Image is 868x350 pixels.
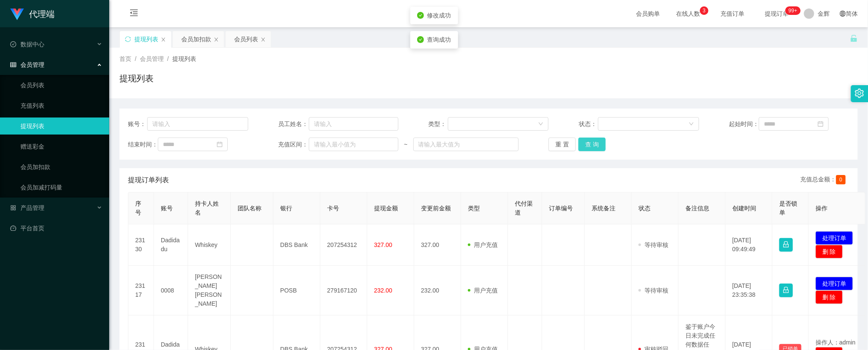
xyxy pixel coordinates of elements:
[374,287,392,294] span: 232.00
[20,97,102,114] a: 充值列表
[779,238,793,252] button: 图标: lock
[800,175,849,185] div: 充值总金额：
[20,138,102,155] a: 赠送彩金
[549,138,576,151] button: 重 置
[20,77,102,94] a: 会员列表
[779,284,793,297] button: 图标: lock
[639,205,650,212] span: 状态
[816,277,853,290] button: 处理订单
[125,36,131,42] i: 图标: sync
[10,41,44,48] span: 数据中心
[816,231,853,245] button: 处理订单
[20,179,102,196] a: 会员加减打码量
[128,175,169,185] span: 提现订单列表
[578,138,606,151] button: 查 询
[128,120,147,129] span: 账号：
[685,205,709,212] span: 备注信息
[374,241,392,248] span: 327.00
[217,141,223,147] i: 图标: calendar
[427,12,451,19] span: 修改成功
[779,200,797,216] span: 是否锁单
[10,10,55,17] a: 代理端
[161,205,173,212] span: 账号
[726,224,772,266] td: [DATE] 09:49:49
[703,6,706,15] p: 3
[417,12,424,19] i: icon: check-circle
[238,205,261,212] span: 团队名称
[427,36,451,43] span: 查询成功
[639,241,668,248] span: 等待审核
[716,11,749,17] span: 充值订单
[515,200,533,216] span: 代付渠道
[320,266,367,316] td: 279167120
[278,120,309,129] span: 员工姓名：
[119,55,131,62] span: 首页
[414,224,461,266] td: 327.00
[20,118,102,135] a: 提现列表
[128,224,154,266] td: 23130
[188,224,231,266] td: Whiskey
[592,205,615,212] span: 系统备注
[261,37,266,42] i: 图标: close
[689,121,694,127] i: 图标: down
[840,11,846,17] i: 图标: global
[816,245,843,258] button: 删 除
[398,140,413,149] span: ~
[280,205,292,212] span: 银行
[181,31,211,47] div: 会员加扣款
[732,205,756,212] span: 创建时间
[119,0,148,28] i: 图标: menu-fold
[761,11,793,17] span: 提现订单
[29,0,55,28] h1: 代理端
[413,138,519,151] input: 请输入最大值为
[468,241,498,248] span: 用户充值
[128,266,154,316] td: 23117
[320,224,367,266] td: 207254312
[134,31,158,47] div: 提现列表
[273,224,320,266] td: DBS Bank
[10,41,16,47] i: 图标: check-circle-o
[188,266,231,316] td: [PERSON_NAME] [PERSON_NAME]
[850,34,858,42] i: 图标: unlock
[167,55,169,62] span: /
[538,121,543,127] i: 图标: down
[639,287,668,294] span: 等待审核
[672,11,704,17] span: 在线人数
[729,120,759,129] span: 起始时间：
[785,6,801,15] sup: 1195
[374,205,398,212] span: 提现金额
[147,117,248,131] input: 请输入
[140,55,164,62] span: 会员管理
[195,200,219,216] span: 持卡人姓名
[417,36,424,43] i: icon: check-circle
[421,205,451,212] span: 变更前金额
[10,205,16,211] i: 图标: appstore-o
[135,200,141,216] span: 序号
[700,6,708,15] sup: 3
[327,205,339,212] span: 卡号
[816,339,856,346] span: 操作人：admin
[10,9,24,20] img: logo.9652507e.png
[10,204,44,211] span: 产品管理
[20,158,102,175] a: 会员加扣款
[309,138,398,151] input: 请输入最小值为
[429,120,448,129] span: 类型：
[273,266,320,316] td: POSB
[836,175,846,184] span: 0
[309,117,398,131] input: 请输入
[818,121,824,127] i: 图标: calendar
[161,37,166,42] i: 图标: close
[234,31,258,47] div: 会员列表
[855,89,864,98] i: 图标: setting
[468,287,498,294] span: 用户充值
[549,205,573,212] span: 订单编号
[135,55,136,62] span: /
[816,290,843,304] button: 删 除
[10,61,44,68] span: 会员管理
[128,140,158,149] span: 结束时间：
[726,266,772,316] td: [DATE] 23:35:38
[10,220,102,237] a: 图标: dashboard平台首页
[172,55,196,62] span: 提现列表
[278,140,309,149] span: 充值区间：
[154,224,188,266] td: Dadidadu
